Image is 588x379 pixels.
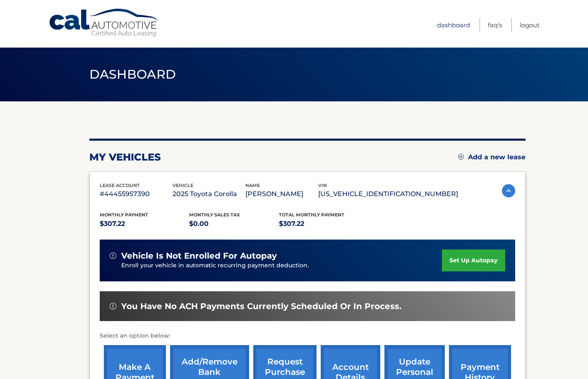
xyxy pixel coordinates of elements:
span: Monthly sales Tax [189,212,240,218]
p: $0.00 [189,218,279,230]
a: Logout [520,18,540,32]
span: vin [318,182,327,188]
p: [US_VEHICLE_IDENTIFICATION_NUMBER] [318,188,458,200]
a: FAQ's [488,18,502,32]
span: Monthly Payment [100,212,148,218]
span: Dashboard [89,67,176,82]
img: add.svg [458,154,464,160]
span: name [245,182,260,188]
p: $307.22 [279,218,369,230]
span: You have no ACH payments currently scheduled or in process. [121,301,401,312]
p: #44455957390 [100,188,173,200]
span: vehicle is not enrolled for autopay [121,251,277,261]
img: accordion-active.svg [502,184,515,197]
p: [PERSON_NAME] [245,188,318,200]
a: Cal Automotive [48,8,160,38]
a: Add a new lease [458,153,526,161]
img: alert-white.svg [110,252,116,259]
p: Enroll your vehicle in automatic recurring payment deduction. [121,261,442,270]
p: 2025 Toyota Corolla [173,188,245,200]
p: Select an option below: [100,331,515,341]
span: vehicle [173,182,193,188]
h2: my vehicles [89,151,161,163]
span: Total Monthly Payment [279,212,344,218]
img: alert-white.svg [110,303,116,309]
p: $307.22 [100,218,190,230]
a: set up autopay [442,249,505,271]
span: lease account [100,182,140,188]
a: Dashboard [437,18,470,32]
